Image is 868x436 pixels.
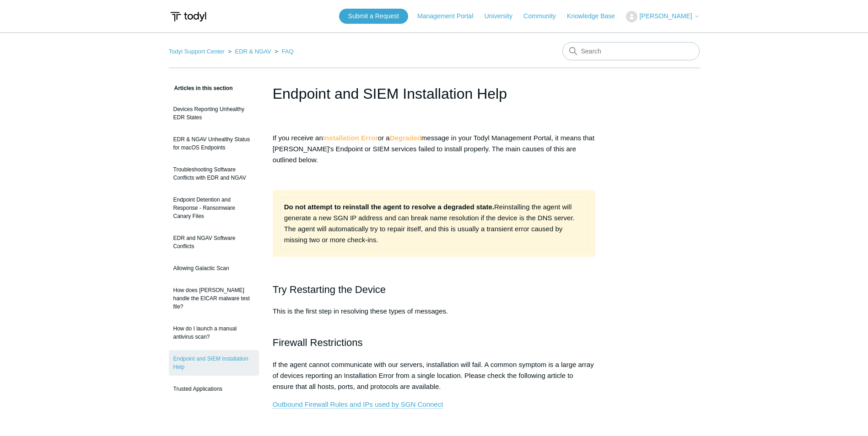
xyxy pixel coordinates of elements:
a: Endpoint and SIEM Installation Help [169,350,259,376]
a: Devices Reporting Unhealthy EDR States [169,101,259,126]
a: Management Portal [417,11,482,21]
a: University [484,11,521,21]
strong: Installation Error [323,134,378,142]
li: EDR & NGAV [226,48,273,55]
h1: Endpoint and SIEM Installation Help [273,83,596,105]
span: [PERSON_NAME] [639,12,692,20]
a: EDR and NGAV Software Conflicts [169,229,259,255]
p: If the agent cannot communicate with our servers, installation will fail. A common symptom is a l... [273,359,596,392]
a: Endpoint Detention and Response - Ransomware Canary Files [169,191,259,225]
a: EDR & NGAV Unhealthy Status for macOS Endpoints [169,131,259,156]
img: Todyl Support Center Help Center home page [169,8,208,25]
a: How does [PERSON_NAME] handle the EICAR malware test file? [169,282,259,315]
a: Allowing Galactic Scan [169,260,259,277]
a: Outbound Firewall Rules and IPs used by SGN Connect [273,400,443,409]
li: Todyl Support Center [169,48,226,55]
p: If you receive an or a message in your Todyl Management Portal, it means that [PERSON_NAME]'s End... [273,133,596,165]
h2: Firewall Restrictions [273,335,596,351]
h2: Try Restarting the Device [273,282,596,298]
a: EDR & NGAV [235,48,271,55]
a: How do I launch a manual antivirus scan? [169,320,259,346]
a: Knowledge Base [567,11,624,21]
a: Submit a Request [339,9,408,24]
a: Trusted Applications [169,380,259,398]
a: Community [523,11,565,21]
a: FAQ [282,48,294,55]
strong: Degraded [390,134,421,142]
a: Troubleshooting Software Conflicts with EDR and NGAV [169,161,259,186]
button: [PERSON_NAME] [626,11,699,22]
td: Reinstalling the agent will generate a new SGN IP address and can break name resolution if the de... [280,198,588,250]
input: Search [562,42,700,60]
strong: Do not attempt to reinstall the agent to resolve a degraded state. [284,203,494,211]
span: Articles in this section [169,85,233,91]
a: Todyl Support Center [169,48,225,55]
p: This is the first step in resolving these types of messages. [273,306,596,328]
li: FAQ [273,48,293,55]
